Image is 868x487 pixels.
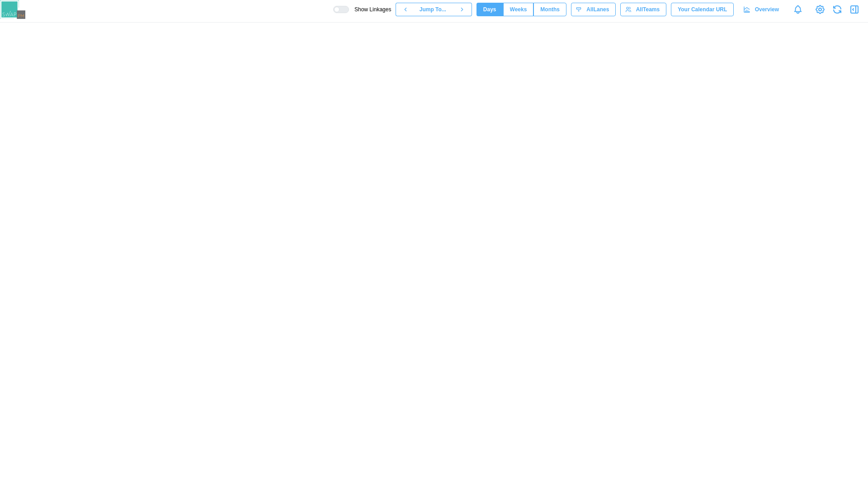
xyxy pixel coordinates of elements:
a: View Project [814,3,826,16]
button: Weeks [503,3,534,16]
button: Jump To... [415,3,452,16]
span: Days [483,3,496,16]
button: Refresh Grid [831,3,844,16]
span: All Teams [636,3,660,16]
span: Overview [755,3,779,16]
button: Days [476,3,503,16]
span: Jump To... [420,3,446,16]
a: Overview [738,3,786,16]
span: All Lanes [586,3,609,16]
a: Notifications [790,2,806,17]
button: Open Drawer [848,3,861,16]
span: Months [540,3,560,16]
span: Weeks [510,3,527,16]
span: Your Calendar URL [678,3,727,16]
button: Months [533,3,566,16]
span: Show Linkages [349,6,391,13]
button: AllLanes [571,3,616,16]
button: Your Calendar URL [671,3,734,16]
button: AllTeams [620,3,666,16]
